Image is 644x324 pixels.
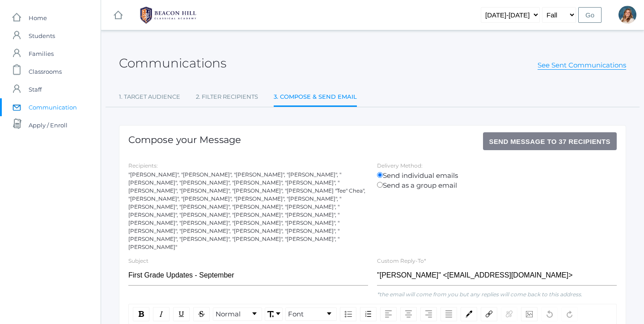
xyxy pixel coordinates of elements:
label: Subject [128,257,148,264]
span: Font [288,309,304,320]
input: Send as a group email [377,182,383,188]
a: Block Type [213,308,262,320]
div: rdw-font-family-control [284,307,338,321]
a: See Sent Communications [538,61,626,70]
label: Send individual emails [377,171,617,181]
div: Strikethrough [193,307,210,321]
span: Send Message to 37 recipients [489,138,611,145]
div: rdw-font-size-control [263,307,284,321]
button: Send Message to 37 recipients [483,132,617,150]
div: Right [420,307,437,321]
div: rdw-dropdown [265,307,283,321]
a: 3. Compose & Send Email [274,88,357,107]
span: Families [29,45,54,63]
input: Go [578,7,602,23]
span: Communication [29,98,77,116]
label: Delivery Method: [377,162,423,169]
div: rdw-block-control [212,307,263,321]
a: Font [286,308,336,320]
div: Italic [153,307,169,321]
div: Justify [441,307,457,321]
div: Link [481,307,497,321]
div: rdw-inline-control [131,307,212,321]
label: Recipients: [128,162,158,169]
div: rdw-dropdown [285,307,337,321]
div: rdw-list-control [338,307,378,321]
label: Custom Reply-To* [377,257,426,264]
div: Undo [541,307,558,321]
span: Students [29,27,55,45]
div: Center [400,307,417,321]
span: Apply / Enroll [29,116,68,134]
div: Left [380,307,397,321]
a: Font Size [265,308,282,320]
h1: Compose your Message [128,135,241,145]
div: rdw-history-control [539,307,580,321]
em: *the email will come from you but any replies will come back to this address. [377,291,582,298]
input: "Full Name" <email@email.com> [377,265,617,286]
div: Liv Barber [619,6,636,24]
div: Image [521,307,538,321]
span: Staff [29,80,42,98]
div: Underline [173,307,190,321]
div: Unlink [501,307,517,321]
span: Classrooms [29,63,62,80]
div: "[PERSON_NAME]", "[PERSON_NAME]", "[PERSON_NAME]", "[PERSON_NAME]", "[PERSON_NAME]", "[PERSON_NAM... [128,171,368,251]
input: Send individual emails [377,172,383,178]
div: rdw-image-control [519,307,539,321]
div: Ordered [360,307,377,321]
div: rdw-textalign-control [378,307,459,321]
div: rdw-dropdown [213,307,262,321]
div: Bold [133,307,149,321]
span: Home [29,9,47,27]
div: rdw-color-picker [459,307,479,321]
div: Unordered [340,307,356,321]
h2: Communications [119,56,226,70]
a: 1. Target Audience [119,88,180,106]
span: Normal [216,309,241,320]
div: rdw-link-control [479,307,519,321]
div: Redo [561,307,578,321]
img: BHCALogos-05-308ed15e86a5a0abce9b8dd61676a3503ac9727e845dece92d48e8588c001991.png [135,4,202,26]
label: Send as a group email [377,181,617,191]
a: 2. Filter Recipients [196,88,258,106]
